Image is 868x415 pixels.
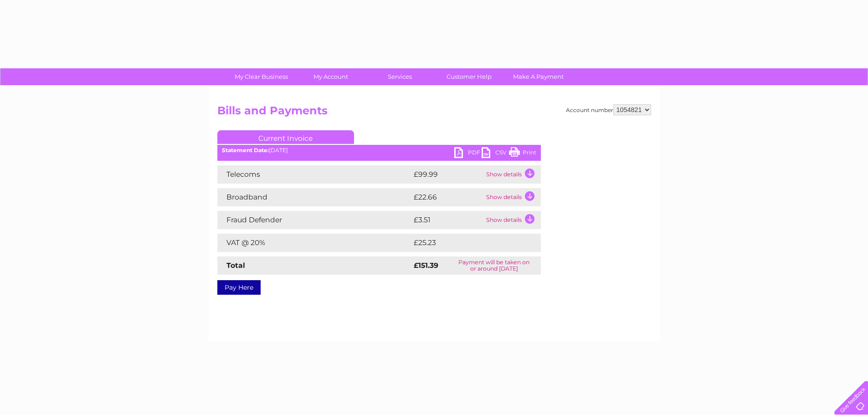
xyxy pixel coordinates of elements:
td: £25.23 [411,234,522,252]
a: Customer Help [431,68,507,85]
td: Broadband [217,188,411,206]
a: My Clear Business [224,68,299,85]
b: Statement Date: [222,147,269,154]
a: Services [362,68,437,85]
a: PDF [454,147,482,160]
td: VAT @ 20% [217,234,411,252]
td: £3.51 [411,211,484,229]
a: Pay Here [217,280,261,295]
a: Print [509,147,536,160]
a: Current Invoice [217,130,354,144]
a: Make A Payment [501,68,576,85]
td: Show details [484,211,541,229]
td: Show details [484,165,541,184]
td: £22.66 [411,188,484,206]
td: Telecoms [217,165,411,184]
strong: Total [226,261,245,270]
h2: Bills and Payments [217,104,651,122]
a: CSV [482,147,509,160]
strong: £151.39 [414,261,438,270]
td: Fraud Defender [217,211,411,229]
a: My Account [293,68,368,85]
div: Account number [566,104,651,115]
div: [DATE] [217,147,541,154]
td: Payment will be taken on or around [DATE] [447,256,541,275]
td: £99.99 [411,165,484,184]
td: Show details [484,188,541,206]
